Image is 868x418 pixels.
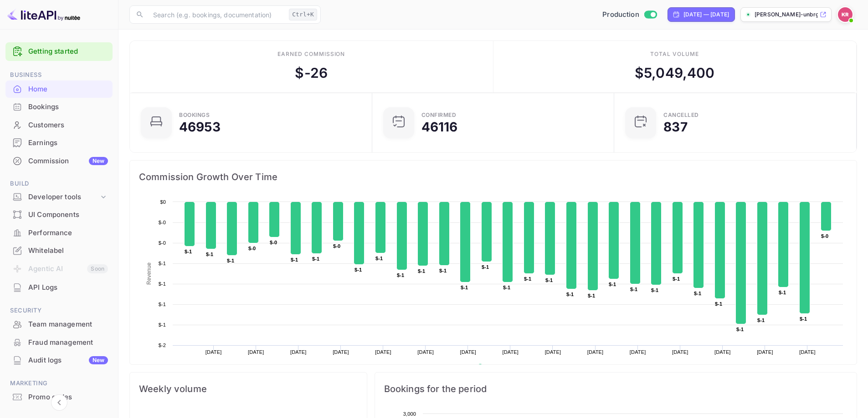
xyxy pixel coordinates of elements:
[5,98,113,116] div: Bookings
[146,262,152,285] text: Revenue
[248,246,256,251] text: $-0
[28,319,108,330] div: Team management
[755,10,818,19] p: [PERSON_NAME]-unbrg.[PERSON_NAME]...
[779,290,786,295] text: $-1
[5,98,113,115] a: Bookings
[545,277,553,283] text: $-1
[375,349,391,355] text: [DATE]
[5,242,113,260] div: Whitelabel
[89,356,108,364] div: New
[159,220,166,225] text: $-0
[5,116,113,134] div: Customers
[418,268,425,274] text: $-1
[5,279,113,296] a: API Logs
[289,9,317,20] div: Ctrl+K
[227,258,234,263] text: $-1
[159,322,166,327] text: $-1
[5,81,113,97] a: Home
[630,349,646,355] text: [DATE]
[5,388,113,405] a: Promo codes
[28,228,108,238] div: Performance
[384,382,847,396] span: Bookings for the period
[139,170,847,184] span: Commission Growth Over Time
[160,199,166,205] text: $0
[5,179,113,189] span: Build
[51,394,67,411] button: Collapse navigation
[694,291,701,296] text: $-1
[248,349,264,355] text: [DATE]
[28,156,108,166] div: Commission
[179,112,210,118] div: Bookings
[757,349,773,355] text: [DATE]
[663,112,699,118] div: CANCELLED
[28,120,108,131] div: Customers
[566,292,574,297] text: $-1
[663,121,687,133] div: 837
[28,337,108,348] div: Fraud management
[673,276,680,282] text: $-1
[28,138,108,148] div: Earnings
[715,301,722,307] text: $-1
[5,152,113,169] a: CommissionNew
[460,349,476,355] text: [DATE]
[635,63,715,83] div: $ 5,049,400
[290,349,307,355] text: [DATE]
[799,349,816,355] text: [DATE]
[5,189,113,205] div: Developer tools
[28,102,108,112] div: Bookings
[89,157,108,165] div: New
[270,240,277,245] text: $-0
[5,42,113,61] div: Getting started
[599,10,660,20] div: Switch to Sandbox mode
[602,10,639,20] span: Production
[524,276,531,282] text: $-1
[5,388,113,406] div: Promo codes
[503,349,519,355] text: [DATE]
[757,317,765,323] text: $-1
[28,210,108,220] div: UI Components
[5,306,113,316] span: Security
[206,252,213,257] text: $-1
[838,7,853,22] img: Kobus Roux
[5,81,113,98] div: Home
[417,349,434,355] text: [DATE]
[714,349,731,355] text: [DATE]
[736,327,744,332] text: $-1
[291,257,298,262] text: $-1
[5,316,113,333] div: Team management
[650,50,699,58] div: Total volume
[7,7,80,22] img: LiteAPI logo
[5,206,113,223] a: UI Components
[821,233,828,239] text: $-0
[28,282,108,293] div: API Logs
[28,246,108,256] div: Whitelabel
[5,134,113,152] div: Earnings
[5,70,113,80] span: Business
[159,261,166,266] text: $-1
[5,279,113,297] div: API Logs
[5,206,113,224] div: UI Components
[651,287,658,293] text: $-1
[5,134,113,151] a: Earnings
[5,316,113,332] a: Team management
[421,121,458,133] div: 46116
[5,152,113,170] div: CommissionNew
[486,364,509,370] text: Revenue
[461,285,468,290] text: $-1
[333,243,340,249] text: $-0
[28,84,108,95] div: Home
[159,240,166,246] text: $-0
[672,349,688,355] text: [DATE]
[421,112,457,118] div: Confirmed
[630,287,637,292] text: $-1
[5,116,113,133] a: Customers
[587,349,604,355] text: [DATE]
[800,316,807,322] text: $-1
[588,293,595,298] text: $-1
[333,349,349,355] text: [DATE]
[5,334,113,352] div: Fraud management
[179,121,221,133] div: 46953
[28,192,99,202] div: Developer tools
[439,268,447,273] text: $-1
[482,264,489,270] text: $-1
